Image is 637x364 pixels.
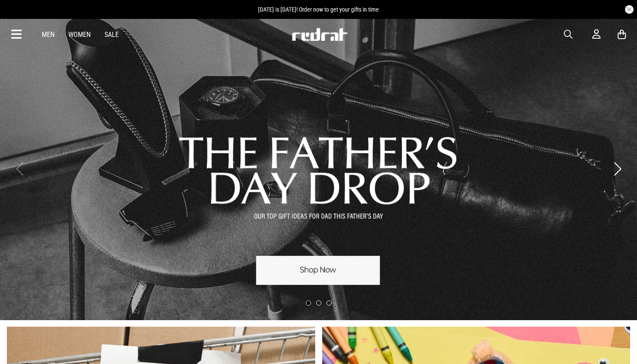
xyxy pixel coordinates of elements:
[612,159,623,178] button: Next slide
[105,31,119,39] a: Sale
[14,159,25,178] button: Previous slide
[68,31,91,39] a: Women
[291,28,348,41] img: Redrat logo
[258,6,379,13] span: [DATE] is [DATE]! Order now to get your gifts in time
[42,31,55,39] a: Men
